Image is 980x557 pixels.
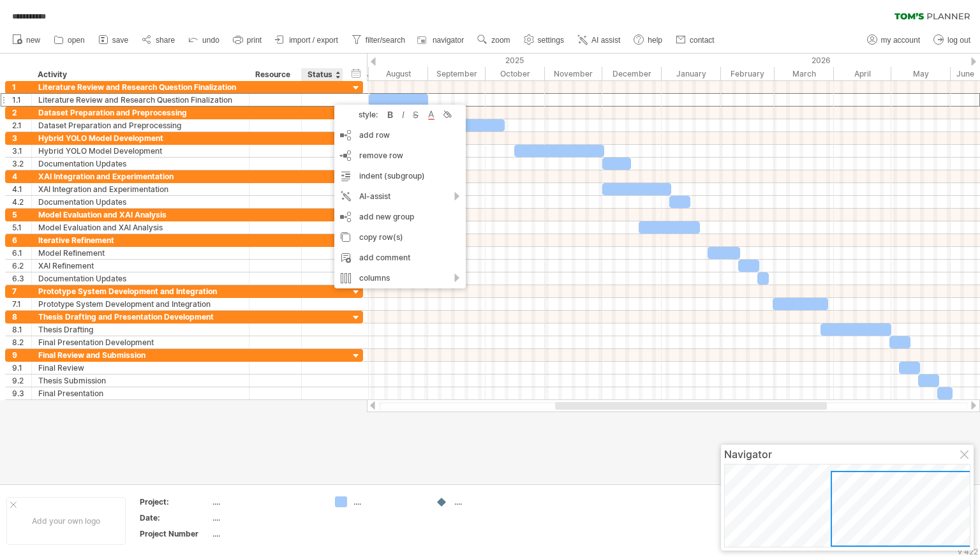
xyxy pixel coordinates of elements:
[38,336,242,348] div: Final Presentation Development
[38,119,242,131] div: Dataset Preparation and Preprocessing
[156,36,175,45] span: share
[212,496,320,507] div: ....
[38,323,242,336] div: Thesis Drafting
[38,196,242,208] div: Documentation Updates
[38,68,242,81] div: Activity
[38,247,242,259] div: Model Refinement
[140,528,210,539] div: Project Number
[672,32,718,48] a: contact
[334,186,466,207] div: AI-assist
[958,547,978,556] div: v 422
[12,323,31,336] div: 8.1
[12,107,31,119] div: 2
[12,375,31,387] div: 9.2
[12,158,31,170] div: 3.2
[662,67,721,80] div: January 2026
[12,336,31,348] div: 8.2
[185,32,223,48] a: undo
[68,36,85,45] span: open
[433,36,464,45] span: navigator
[721,67,775,80] div: February 2026
[574,32,624,48] a: AI assist
[38,132,242,144] div: Hybrid YOLO Model Development
[12,311,31,323] div: 8
[12,272,31,285] div: 6.3
[369,67,428,80] div: August 2025
[12,349,31,361] div: 9
[272,32,342,48] a: import / export
[891,67,951,80] div: May 2026
[12,209,31,221] div: 5
[12,221,31,234] div: 5.1
[38,234,242,246] div: Iterative Refinement
[834,67,891,80] div: April 2026
[591,36,620,45] span: AI assist
[334,125,466,145] div: add row
[930,32,974,48] a: log out
[545,67,602,80] div: November 2025
[864,32,924,48] a: my account
[12,119,31,131] div: 2.1
[630,32,666,48] a: help
[38,260,242,272] div: XAI Refinement
[140,496,210,507] div: Project:
[6,497,126,545] div: Add your own logo
[38,349,242,361] div: Final Review and Submission
[38,81,242,93] div: Literature Review and Research Question Finalization
[947,36,970,45] span: log out
[486,67,545,80] div: October 2025
[602,67,662,80] div: December 2025
[212,512,320,523] div: ....
[12,285,31,297] div: 7
[38,145,242,157] div: Hybrid YOLO Model Development
[334,207,466,227] div: add new group
[38,311,242,323] div: Thesis Drafting and Presentation Development
[9,32,44,48] a: new
[881,36,920,45] span: my account
[38,285,242,297] div: Prototype System Development and Integration
[12,183,31,195] div: 4.1
[112,36,128,45] span: save
[339,110,384,119] div: style:
[38,298,242,310] div: Prototype System Development and Integration
[12,260,31,272] div: 6.2
[724,448,970,461] div: Navigator
[255,68,294,81] div: Resource
[521,32,568,48] a: settings
[648,36,662,45] span: help
[38,107,242,119] div: Dataset Preparation and Preprocessing
[138,32,179,48] a: share
[95,32,132,48] a: save
[38,209,242,221] div: Model Evaluation and XAI Analysis
[230,32,265,48] a: print
[12,247,31,259] div: 6.1
[12,94,31,106] div: 1.1
[334,268,466,288] div: columns
[538,36,564,45] span: settings
[454,496,524,507] div: ....
[359,151,403,160] span: remove row
[289,36,338,45] span: import / export
[38,375,242,387] div: Thesis Submission
[12,298,31,310] div: 7.1
[12,145,31,157] div: 3.1
[38,387,242,399] div: Final Presentation
[38,272,242,285] div: Documentation Updates
[12,170,31,182] div: 4
[38,183,242,195] div: XAI Integration and Experimentation
[38,221,242,234] div: Model Evaluation and XAI Analysis
[308,68,336,81] div: Status
[474,32,514,48] a: zoom
[12,362,31,374] div: 9.1
[26,36,40,45] span: new
[202,36,219,45] span: undo
[334,248,466,268] div: add comment
[212,528,320,539] div: ....
[428,67,486,80] div: September 2025
[690,36,715,45] span: contact
[491,36,510,45] span: zoom
[140,512,210,523] div: Date:
[38,158,242,170] div: Documentation Updates
[50,32,89,48] a: open
[334,227,466,248] div: copy row(s)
